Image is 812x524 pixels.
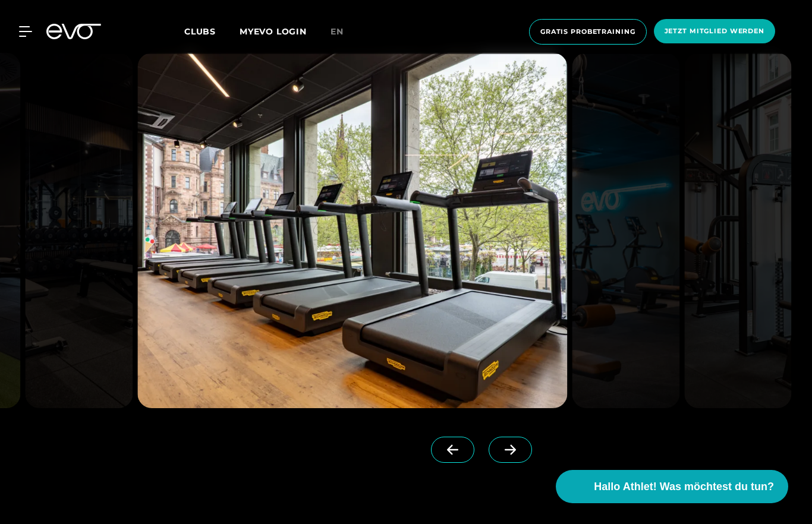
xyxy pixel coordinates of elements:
button: Hallo Athlet! Was möchtest du tun? [556,470,788,503]
a: en [331,25,358,39]
a: Clubs [184,26,240,37]
img: evofitness [572,53,679,408]
img: evofitness [25,53,133,408]
span: Gratis Probetraining [540,27,635,37]
img: evofitness [684,53,792,408]
span: en [331,26,344,37]
a: MYEVO LOGIN [240,26,307,37]
a: Gratis Probetraining [525,19,650,45]
span: Jetzt Mitglied werden [665,26,764,36]
span: Hallo Athlet! Was möchtest du tun? [594,479,774,495]
a: Jetzt Mitglied werden [650,19,779,45]
img: evofitness [137,53,567,408]
span: Clubs [184,26,216,37]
